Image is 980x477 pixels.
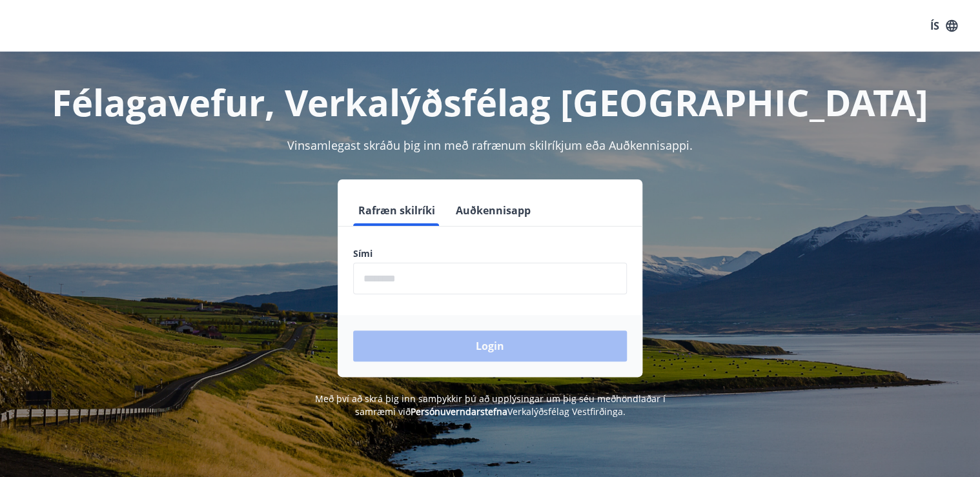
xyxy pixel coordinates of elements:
[41,77,939,127] h1: Félagavefur, Verkalýðsfélag [GEOGRAPHIC_DATA]
[315,392,666,418] span: Með því að skrá þig inn samþykkir þú að upplýsingar um þig séu meðhöndlaðar í samræmi við Verkalý...
[353,247,627,260] label: Sími
[411,405,507,418] a: Persónuverndarstefna
[923,14,965,37] button: ÍS
[353,195,440,226] button: Rafræn skilríki
[451,195,536,226] button: Auðkennisapp
[287,137,693,153] span: Vinsamlegast skráðu þig inn með rafrænum skilríkjum eða Auðkennisappi.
